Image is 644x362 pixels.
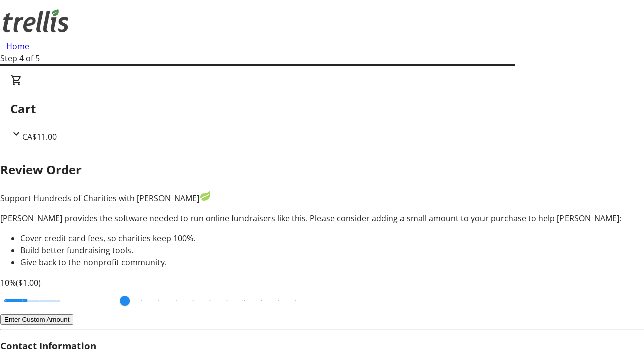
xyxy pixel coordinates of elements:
div: CartCA$11.00 [10,74,634,143]
span: CA$11.00 [22,131,57,142]
h2: Cart [10,100,634,118]
li: Give back to the nonprofit community. [20,256,644,268]
li: Cover credit card fees, so charities keep 100%. [20,232,644,244]
li: Build better fundraising tools. [20,244,644,256]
